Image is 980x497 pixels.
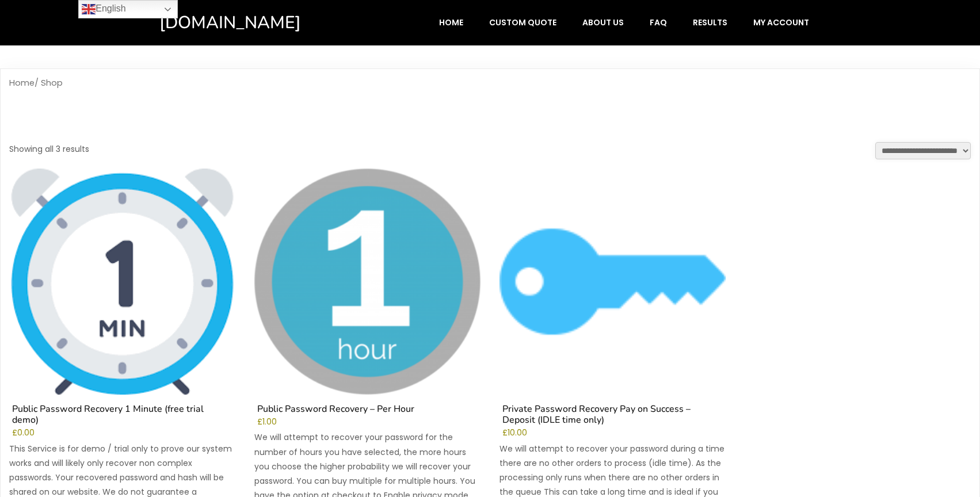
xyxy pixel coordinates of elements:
[254,404,481,418] h2: Public Password Recovery – Per Hour
[499,169,726,429] a: Private Password Recovery Pay on Success – Deposit (IDLE time only)
[570,12,636,33] a: About Us
[12,427,35,438] bdi: 0.00
[257,416,277,427] bdi: 1.00
[477,12,569,33] a: Custom Quote
[489,17,556,28] span: Custom Quote
[159,12,350,34] a: [DOMAIN_NAME]
[82,2,96,16] img: en
[254,169,481,418] a: Public Password Recovery – Per Hour
[638,12,679,33] a: FAQ
[9,97,971,142] h1: Shop
[9,169,235,395] img: Public Password Recovery 1 Minute (free trial demo)
[12,427,17,438] span: £
[9,142,89,156] p: Showing all 3 results
[9,169,235,429] a: Public Password Recovery 1 Minute (free trial demo)
[650,17,667,28] span: FAQ
[499,169,726,395] img: Private Password Recovery Pay on Success - Deposit (IDLE time only)
[582,17,624,28] span: About Us
[9,78,971,89] nav: Breadcrumb
[254,169,481,395] img: Public Password Recovery - Per Hour
[753,17,809,28] span: My account
[257,416,262,427] span: £
[499,404,726,429] h2: Private Password Recovery Pay on Success – Deposit (IDLE time only)
[502,427,508,438] span: £
[9,77,35,89] a: Home
[439,17,463,28] span: Home
[741,12,821,33] a: My account
[875,142,971,159] select: Shop order
[693,17,727,28] span: Results
[9,404,235,429] h2: Public Password Recovery 1 Minute (free trial demo)
[681,12,739,33] a: Results
[427,12,475,33] a: Home
[502,427,527,438] bdi: 10.00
